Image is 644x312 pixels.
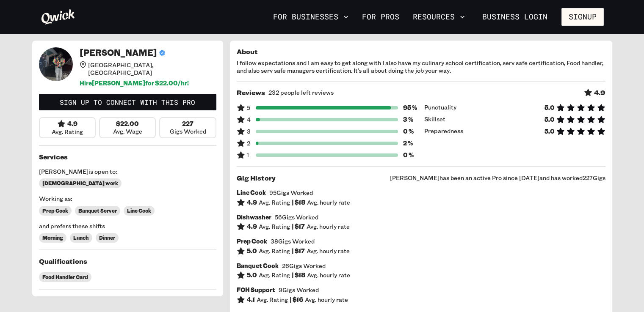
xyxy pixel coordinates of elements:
[39,153,216,161] h5: Services
[127,208,151,214] span: Line Cook
[268,89,334,96] span: 232 people left reviews
[424,127,463,136] span: Preparedness
[247,199,257,206] h6: 4.9
[237,88,265,97] h5: Reviews
[237,151,251,159] span: 1
[99,235,115,241] span: Dinner
[170,128,206,135] span: Gigs Worked
[292,223,305,230] h6: | $ 17
[237,139,251,148] span: 2
[390,174,605,182] span: [PERSON_NAME] has been an active Pro since [DATE] and has worked 227 Gigs
[78,208,117,214] span: Banquet Server
[594,88,605,97] h5: 4.9
[403,140,417,147] h6: 2 %
[182,120,193,128] h6: 227
[39,257,216,265] h5: Qualifications
[359,10,403,24] a: For Pros
[42,274,88,280] span: Food Handler Card
[259,223,290,230] span: Avg. Rating
[39,222,216,230] span: and prefers these shifts
[42,235,63,241] span: Morning
[237,127,251,136] span: 3
[424,115,445,124] span: Skillset
[259,271,290,279] span: Avg. Rating
[275,213,318,221] span: 56 Gigs Worked
[544,104,555,112] h6: 5.0
[292,199,305,206] h6: | $ 18
[237,213,271,221] h6: Dishwasher
[116,120,139,128] h6: $22.00
[80,79,216,87] h6: Hire [PERSON_NAME] for $ 22.00 /hr!
[39,47,73,81] img: Pro headshot
[237,286,275,294] h6: FOH Support
[237,189,266,197] h6: Line Cook
[80,47,157,58] h4: [PERSON_NAME]
[257,296,288,304] span: Avg. Rating
[57,120,77,128] div: 4.9
[282,262,326,270] span: 26 Gigs Worked
[305,296,348,304] span: Avg. hourly rate
[237,262,279,270] h6: Banquet Cook
[247,223,257,230] h6: 4.9
[307,199,350,206] span: Avg. hourly rate
[42,180,118,186] span: [DEMOGRAPHIC_DATA] work
[307,223,350,230] span: Avg. hourly rate
[409,10,468,24] button: Resources
[269,189,313,197] span: 95 Gigs Worked
[292,271,305,279] h6: | $ 18
[39,195,216,203] span: Working as:
[403,104,417,112] h6: 95 %
[292,247,305,255] h6: | $ 17
[259,199,290,206] span: Avg. Rating
[544,116,555,123] h6: 5.0
[237,104,251,112] span: 5
[247,271,257,279] h6: 5.0
[271,238,315,245] span: 38 Gigs Worked
[290,296,303,304] h6: | $ 16
[52,128,83,136] span: Avg. Rating
[237,59,605,74] span: I follow expectations and I am easy to get along with I also have my culinary school certificatio...
[403,151,417,159] h6: 0 %
[39,168,216,175] span: [PERSON_NAME] is open to:
[237,115,251,124] span: 4
[403,128,417,135] h6: 0 %
[561,8,604,26] button: Signup
[307,271,350,279] span: Avg. hourly rate
[259,247,290,255] span: Avg. Rating
[279,286,319,294] span: 9 Gigs Worked
[424,104,456,112] span: Punctuality
[247,296,255,304] h6: 4.1
[544,128,555,135] h6: 5.0
[237,174,276,182] h5: Gig History
[475,8,555,26] a: Business Login
[39,94,216,111] a: Sign up to connect with this Pro
[88,61,216,76] span: [GEOGRAPHIC_DATA], [GEOGRAPHIC_DATA]
[237,238,267,245] h6: Prep Cook
[403,116,417,123] h6: 3 %
[307,247,350,255] span: Avg. hourly rate
[237,47,605,56] h5: About
[42,208,68,214] span: Prep Cook
[247,247,257,255] h6: 5.0
[113,128,142,135] span: Avg. Wage
[270,10,352,24] button: For Businesses
[73,235,89,241] span: Lunch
